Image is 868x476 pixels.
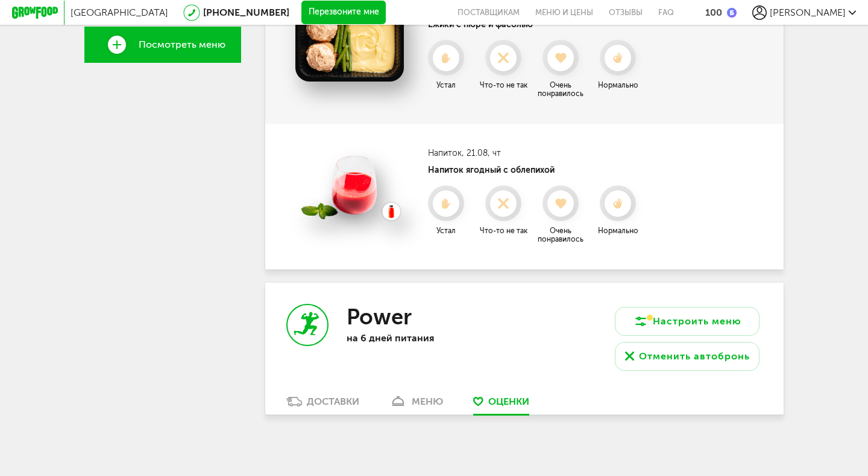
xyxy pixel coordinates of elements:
span: , 21.08, чт [462,148,501,158]
div: Устал [419,81,473,89]
h3: Power [347,304,412,330]
button: Отменить автобронь [615,342,759,371]
a: меню [383,395,449,414]
div: Доставки [307,396,359,407]
span: Оценки [488,396,529,407]
div: меню [412,396,443,407]
img: Ежики с пюре и фасолью [295,2,404,82]
img: bonus_b.cdccf46.png [727,8,737,18]
h3: Напиток [428,148,645,158]
div: Нормально [591,81,645,89]
div: 100 [705,7,722,18]
div: Очень понравилось [533,227,588,243]
span: [GEOGRAPHIC_DATA] [71,7,168,18]
a: [PHONE_NUMBER] [203,7,289,18]
div: Что-то не так [476,227,530,235]
div: Нормально [591,227,645,235]
p: на 6 дней питания [347,332,503,344]
a: Доставки [280,395,365,414]
h4: Напиток ягодный с облепихой [428,165,645,175]
div: Устал [419,227,473,235]
div: Очень понравилось [533,81,588,98]
button: Перезвоните мне [301,1,386,25]
span: Посмотреть меню [139,39,225,50]
div: Отменить автобронь [639,349,750,364]
span: [PERSON_NAME] [770,7,846,18]
div: Что-то не так [476,81,530,89]
button: Настроить меню [615,307,759,336]
a: Оценки [467,395,535,414]
img: Напиток ягодный с облепихой [295,148,404,227]
a: Посмотреть меню [84,27,241,63]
